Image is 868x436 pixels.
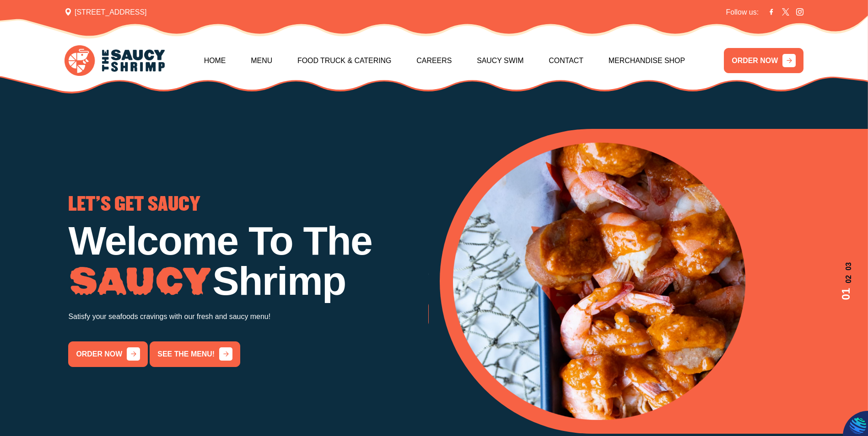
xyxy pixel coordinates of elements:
span: 03 [838,262,854,271]
div: 1 / 3 [68,196,428,367]
a: Menu [251,41,272,80]
a: order now [68,341,148,367]
a: See the menu! [150,341,240,367]
a: Food Truck & Catering [297,41,392,80]
a: Merchandise Shop [609,41,685,80]
span: GO THE WHOLE NINE YARDS [428,196,637,214]
div: 2 / 3 [428,196,788,327]
a: Careers [416,41,452,80]
span: [STREET_ADDRESS] [65,7,147,18]
span: LET'S GET SAUCY [68,196,200,214]
span: 01 [838,288,854,300]
p: Try our famous Whole Nine Yards sauce! The recipe is our secret! [428,271,788,283]
a: ORDER NOW [724,48,803,74]
a: order now [428,301,508,327]
h1: Low Country Boil [428,221,788,261]
span: 02 [838,275,854,283]
img: Banner Image [453,143,745,420]
img: logo [65,45,165,75]
p: Satisfy your seafoods cravings with our fresh and saucy menu! [68,310,428,323]
a: Home [204,41,226,80]
img: Image [68,267,212,297]
span: Follow us: [726,7,759,18]
h1: Welcome To The Shrimp [68,221,428,301]
a: Contact [549,41,583,80]
div: 1 / 3 [453,143,854,420]
a: Saucy Swim [477,41,523,80]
